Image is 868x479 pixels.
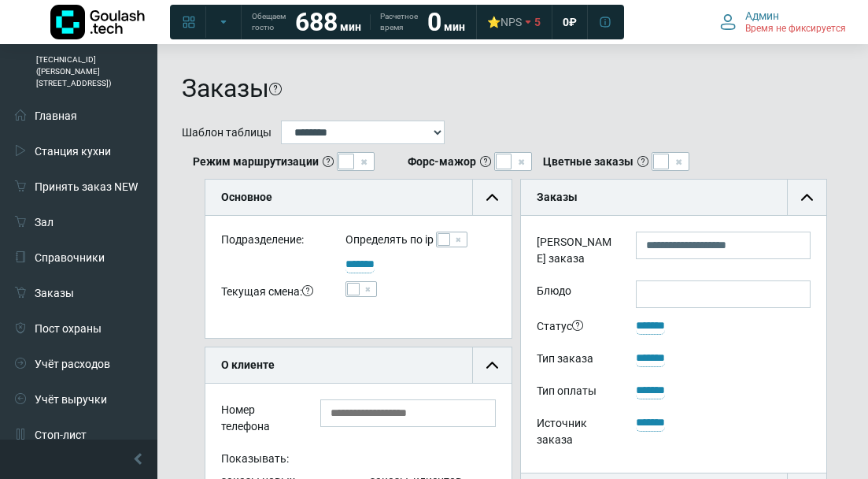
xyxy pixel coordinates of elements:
div: Тип оплаты [525,381,624,405]
span: NPS [500,16,522,28]
label: [PERSON_NAME] заказа [525,232,624,273]
div: Статус [525,316,624,340]
a: ⭐NPS 5 [478,8,550,36]
label: Шаблон таблицы [182,124,271,141]
img: Логотип компании Goulash.tech [50,5,145,39]
span: Обещаем гостю [252,11,286,33]
h1: Заказы [182,73,269,103]
div: Показывать: [209,448,508,473]
div: Номер телефона [209,399,308,440]
a: Обещаем гостю 688 мин Расчетное время 0 мин [242,8,475,36]
span: Расчетное время [380,11,418,33]
label: Блюдо [525,280,624,308]
strong: 0 [427,7,441,37]
b: О клиенте [221,358,275,371]
img: collapse [801,191,813,203]
img: collapse [486,359,498,371]
b: Форс-мажор [408,154,476,170]
div: ⭐ [487,15,522,29]
span: Админ [745,9,779,23]
strong: 688 [295,7,338,37]
span: 5 [534,15,541,29]
b: Основное [221,191,272,203]
img: collapse [486,191,498,203]
span: 0 [563,15,569,29]
b: Заказы [537,191,578,203]
span: мин [340,20,361,33]
button: Админ Время не фиксируется [711,6,855,39]
a: 0 ₽ [553,8,586,36]
div: Текущая смена: [209,281,334,306]
div: Тип заказа [525,348,624,373]
div: Подразделение: [209,232,334,254]
b: Режим маршрутизации [193,154,319,170]
span: мин [444,20,465,33]
span: Время не фиксируется [745,23,846,35]
label: Определять по ip [345,232,434,248]
div: Источник заказа [525,413,624,454]
span: ₽ [569,15,577,29]
b: Цветные заказы [543,154,633,170]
